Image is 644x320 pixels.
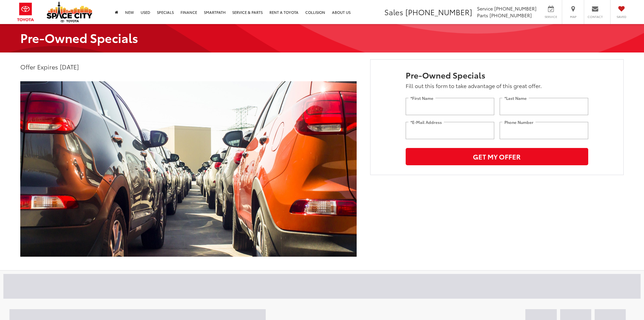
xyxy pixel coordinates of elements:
[502,120,535,124] label: Phone Number
[477,5,493,12] span: Service
[20,63,357,71] p: Offer Expires [DATE]
[494,5,536,12] span: [PHONE_NUMBER]
[406,148,588,165] button: Get My Offer
[614,15,629,19] span: Saved
[384,6,403,17] span: Sales
[47,1,92,22] img: Space City Toyota
[502,95,529,100] label: *Last Name
[405,6,472,17] span: [PHONE_NUMBER]
[20,29,138,46] strong: Pre-Owned Specials
[566,15,580,19] span: Map
[406,70,588,79] h3: Pre-Owned Specials
[543,15,558,19] span: Service
[588,15,603,19] span: Contact
[408,95,435,100] label: *First Name
[408,120,444,124] label: *E-Mail Address
[477,12,488,19] span: Parts
[406,82,588,90] p: Fill out this form to take advantage of this great offer.
[490,12,532,19] span: [PHONE_NUMBER]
